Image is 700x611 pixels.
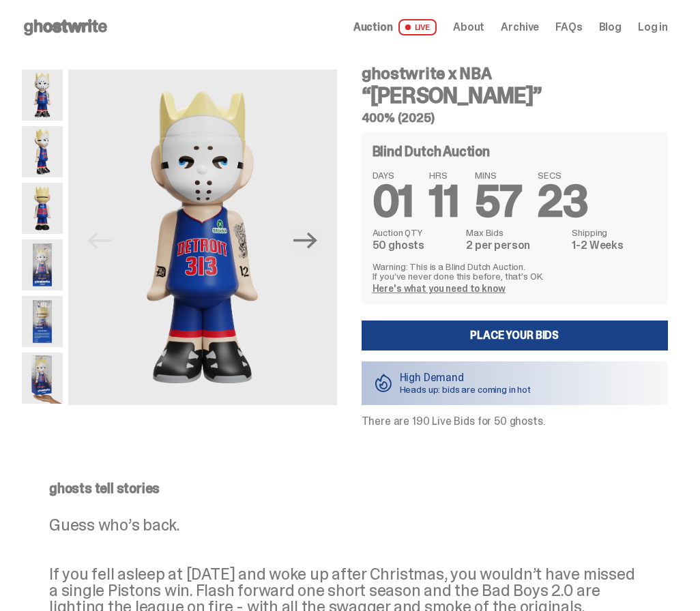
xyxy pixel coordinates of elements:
[475,170,521,180] span: MINS
[538,170,588,180] span: SECS
[373,145,490,158] h4: Blind Dutch Auction
[572,228,657,237] dt: Shipping
[638,22,668,33] a: Log in
[429,170,458,180] span: HRS
[362,321,669,351] a: Place your Bids
[599,22,622,33] a: Blog
[501,22,539,33] a: Archive
[362,85,669,106] h3: “[PERSON_NAME]”
[538,173,588,230] span: 23
[373,240,458,251] dd: 50 ghosts
[398,19,437,35] span: LIVE
[353,19,437,35] a: Auction LIVE
[22,126,63,177] img: Copy%20of%20Eminem_NBA_400_3.png
[453,22,484,33] a: About
[49,481,641,495] p: ghosts tell stories
[362,65,669,82] h4: ghostwrite x NBA
[466,240,564,251] dd: 2 per person
[373,228,458,237] dt: Auction QTY
[572,240,657,251] dd: 1-2 Weeks
[373,173,413,230] span: 01
[362,112,669,124] h5: 400% (2025)
[22,239,63,290] img: Eminem_NBA_400_12.png
[555,22,582,33] a: FAQs
[373,282,506,295] a: Here's what you need to know
[373,262,658,281] p: Warning: This is a Blind Dutch Auction. If you’ve never done this before, that’s OK.
[291,226,321,256] button: Next
[475,173,521,230] span: 57
[22,70,63,121] img: Copy%20of%20Eminem_NBA_400_1.png
[373,170,413,180] span: DAYS
[353,22,393,33] span: Auction
[362,416,669,427] p: There are 190 Live Bids for 50 ghosts.
[400,372,531,383] p: High Demand
[22,353,63,404] img: eminem%20scale.png
[400,385,531,394] p: Heads up: bids are coming in hot
[466,228,564,237] dt: Max Bids
[429,173,458,230] span: 11
[22,296,63,347] img: Eminem_NBA_400_13.png
[68,70,337,405] img: Copy%20of%20Eminem_NBA_400_1.png
[22,183,63,234] img: Copy%20of%20Eminem_NBA_400_6.png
